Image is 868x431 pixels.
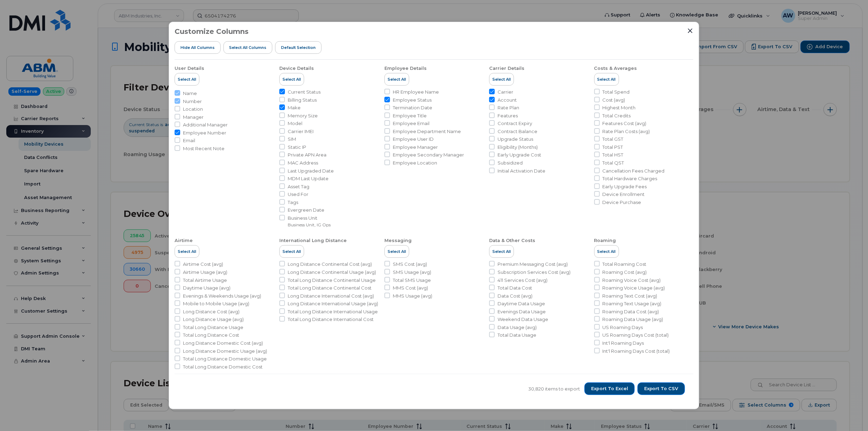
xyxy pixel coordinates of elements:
span: Total HST [603,152,624,158]
div: Device Details [279,65,314,72]
span: Select all Columns [229,45,266,50]
span: Model [288,120,302,127]
span: Employee Secondary Manager [393,152,464,158]
button: Select all Columns [223,41,273,54]
span: Make [288,104,301,111]
span: Roaming Text Usage (avg) [603,300,662,307]
button: Select All [384,73,409,86]
span: Asset Tag [288,183,309,190]
span: Evergreen Date [288,207,324,213]
button: Select All [279,73,304,86]
span: Total Airtime Usage [183,277,227,284]
button: Export to CSV [638,382,685,395]
div: Employee Details [384,65,427,72]
span: Total QST [603,160,624,166]
span: Long Distance Continental Usage (avg) [288,269,376,276]
button: Select All [489,245,514,258]
span: Long Distance Domestic Cost (avg) [183,340,263,346]
span: SMS Cost (avg) [393,261,427,268]
span: Employee Email [393,120,429,127]
span: SMS Usage (avg) [393,269,431,276]
span: Premium Messaging Cost (avg) [498,261,568,268]
span: Location [183,106,203,112]
span: Weekend Data Usage [498,316,548,323]
span: Total Data Cost [498,285,532,291]
span: MDM Last Update [288,175,329,182]
span: Total Data Usage [498,332,536,338]
span: Long Distance International Usage (avg) [288,300,378,307]
span: Total Credits [603,112,631,119]
span: Total Long Distance International Cost [288,316,374,323]
div: User Details [175,65,204,72]
span: Long Distance Continental Cost (avg) [288,261,372,268]
span: Employee Title [393,112,427,119]
span: Number [183,98,202,105]
span: Total Roaming Cost [603,261,647,268]
div: Costs & Averages [594,65,637,72]
span: SIM [288,136,296,143]
button: Close [687,28,693,34]
div: Carrier Details [489,65,524,72]
div: Data & Other Costs [489,238,535,244]
div: Roaming [594,238,616,244]
span: Roaming Data Cost (avg) [603,308,659,315]
span: Select All [178,76,196,82]
span: Long Distance Usage (avg) [183,316,244,323]
button: Select All [384,245,409,258]
span: Select All [282,249,301,254]
button: Select All [594,245,619,258]
span: Long Distance International Cost (avg) [288,293,374,299]
button: Select All [175,245,199,258]
span: Evenings Data Usage [498,308,546,315]
span: Tags [288,199,298,206]
span: Cancellation Fees Charged [603,168,665,174]
span: MMS Cost (avg) [393,285,428,291]
span: Select All [178,249,196,254]
span: Additional Manager [183,122,228,128]
span: Select All [597,249,616,254]
span: Employee Manager [393,144,438,151]
span: Roaming Data Usage (avg) [603,316,663,323]
span: Carrier IMEI [288,128,314,135]
span: Daytime Usage (avg) [183,285,230,291]
span: Static IP [288,144,306,151]
span: HR Employee Name [393,89,439,95]
button: Select All [279,245,304,258]
span: Most Recent Note [183,145,225,152]
button: Export to Excel [584,382,635,395]
span: Select All [388,76,406,82]
span: Roaming Text Cost (avg) [603,293,657,299]
span: Total Long Distance Usage [183,324,243,331]
span: Carrier [498,89,513,95]
button: Select All [594,73,619,86]
span: Rate Plan [498,104,519,111]
span: Device Enrollment [603,191,645,198]
span: Total Long Distance Domestic Cost [183,364,263,370]
span: Upgrade Status [498,136,533,143]
span: Int'l Roaming Days [603,340,644,346]
span: MMS Usage (avg) [393,293,432,299]
span: Contract Balance [498,128,537,135]
span: Employee Number [183,130,226,136]
span: Total PST [603,144,623,151]
span: Airtime Cost (avg) [183,261,223,268]
span: Int'l Roaming Days Cost (total) [603,348,670,355]
button: Hide All Columns [175,41,221,54]
span: Data Cost (avg) [498,293,532,299]
span: Account [498,97,517,103]
span: Billing Status [288,97,317,103]
span: Features Cost (avg) [603,120,647,127]
span: Default Selection [281,45,316,50]
span: MAC Address [288,160,318,166]
span: Airtime Usage (avg) [183,269,227,276]
span: Export to CSV [644,386,678,392]
span: Subscription Services Cost (avg) [498,269,571,276]
span: Rate Plan Costs (avg) [603,128,650,135]
span: Private APN Area [288,152,326,158]
span: Roaming Cost (avg) [603,269,647,276]
span: Total SMS Usage [393,277,431,284]
span: Long Distance Domestic Usage (avg) [183,348,267,355]
button: Select All [489,73,514,86]
span: Hide All Columns [181,45,215,50]
span: Cost (avg) [603,97,625,103]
